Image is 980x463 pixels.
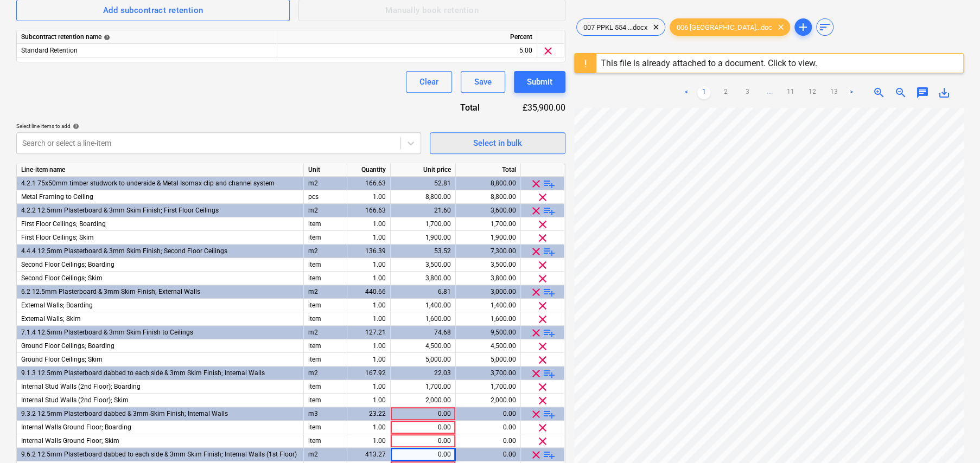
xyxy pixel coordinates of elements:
[456,163,521,177] div: Total
[21,30,272,44] div: Subcontract retention name
[543,408,556,421] span: playlist_add
[21,437,119,445] span: Internal Walls Ground Floor; Skim
[352,326,386,339] div: 127.21
[762,86,775,99] span: ...
[536,191,549,204] span: clear
[304,217,347,231] div: item
[670,18,790,36] div: 006 [GEOGRAPHIC_DATA]...doc
[828,86,841,99] a: Page 13
[103,3,203,17] div: Add subcontract retention
[21,234,94,241] span: First Floor Ceilings; Skim
[460,366,516,380] div: 3,700.00
[395,285,451,299] div: 6.81
[304,177,347,190] div: m2
[395,353,451,366] div: 5,000.00
[21,451,297,458] span: 9.6.2 12.5mm Plasterboard dabbed to each side & 3mm Skim Finish; Internal Walls (1st Floor)
[282,44,532,57] div: 5.00
[543,367,556,380] span: playlist_add
[395,258,451,272] div: 3,500.00
[21,274,103,282] span: Second Floor Ceilings; Skim
[395,204,451,217] div: 21.60
[473,136,522,150] div: Select in bulk
[395,448,451,461] div: 0.00
[543,286,556,299] span: playlist_add
[352,217,386,231] div: 1.00
[530,448,543,461] span: clear
[530,326,543,339] span: clear
[304,380,347,394] div: item
[460,380,516,394] div: 1,700.00
[304,245,347,258] div: m2
[352,190,386,204] div: 1.00
[352,339,386,353] div: 1.00
[741,86,754,99] a: Page 3
[576,18,665,36] div: 007 PPKL 554 ...docx
[352,434,386,448] div: 1.00
[543,204,556,217] span: playlist_add
[527,75,552,89] div: Submit
[71,123,79,130] span: help
[530,177,543,190] span: clear
[352,448,386,461] div: 413.27
[894,86,907,99] span: zoom_out
[460,285,516,299] div: 3,000.00
[21,288,200,295] span: 6.2 12.5mm Plasterboard & 3mm Skim Finish; External Walls
[395,190,451,204] div: 8,800.00
[543,245,556,258] span: playlist_add
[536,435,549,448] span: clear
[304,407,347,421] div: m3
[21,247,227,255] span: 4.4.4 12.5mm Plasterboard & 3mm Skim Finish; Second Floor Ceilings
[304,312,347,326] div: item
[21,179,275,187] span: 4.2.1 75x50mm timber studwork to underside & Metal Isomax clip and channel system
[460,421,516,434] div: 0.00
[530,286,543,299] span: clear
[474,75,492,89] div: Save
[352,231,386,245] div: 1.00
[304,163,347,177] div: Unit
[395,407,451,421] div: 0.00
[406,71,452,93] button: Clear
[395,366,451,380] div: 22.03
[277,30,537,44] div: Percent
[774,21,787,34] span: clear
[680,86,693,99] a: Previous page
[460,204,516,217] div: 3,600.00
[395,326,451,339] div: 74.68
[460,272,516,285] div: 3,800.00
[938,86,951,99] span: save_alt
[536,259,549,272] span: clear
[352,407,386,421] div: 23.22
[391,163,456,177] div: Unit price
[697,86,710,99] a: Page 1 is your current page
[21,193,93,201] span: Metal Framing to Ceiling
[460,339,516,353] div: 4,500.00
[395,380,451,394] div: 1,700.00
[530,204,543,217] span: clear
[352,421,386,434] div: 1.00
[304,394,347,407] div: item
[719,86,732,99] a: Page 2
[352,177,386,190] div: 166.63
[536,299,549,312] span: clear
[460,245,516,258] div: 7,300.00
[304,366,347,380] div: m2
[21,301,93,309] span: External Walls; Boarding
[926,411,980,463] iframe: Chat Widget
[17,163,304,177] div: Line-item name
[536,340,549,353] span: clear
[577,23,654,31] span: 007 PPKL 554 ...docx
[304,231,347,245] div: item
[542,44,555,57] span: clear
[21,220,106,228] span: First Floor Ceilings; Boarding
[395,217,451,231] div: 1,700.00
[304,272,347,285] div: item
[797,21,810,34] span: add
[601,58,817,68] div: This file is already attached to a document. Click to view.
[670,23,779,31] span: 006 [GEOGRAPHIC_DATA]...doc
[818,21,831,34] span: sort
[460,448,516,461] div: 0.00
[395,312,451,326] div: 1,600.00
[21,383,141,390] span: Internal Stud Walls (2nd Floor); Boarding
[352,394,386,407] div: 1.00
[304,353,347,366] div: item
